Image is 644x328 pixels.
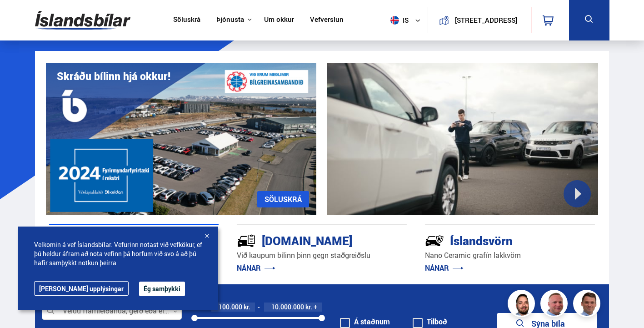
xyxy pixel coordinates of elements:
div: Verð [195,303,208,311]
button: is [387,7,428,34]
img: svg+xml;base64,PHN2ZyB4bWxucz0iaHR0cDovL3d3dy53My5vcmcvMjAwMC9zdmciIHdpZHRoPSI1MTIiIGhlaWdodD0iNT... [390,16,399,25]
a: [PERSON_NAME] upplýsingar [34,281,129,296]
a: Um okkur [264,15,294,25]
img: G0Ugv5HjCgRt.svg [35,5,130,35]
span: kr. [305,303,312,311]
span: kr. [244,303,250,311]
a: NÁNAR [237,263,275,273]
span: 10.000.000 [271,303,304,311]
img: nhp88E3Fdnt1Opn2.png [509,291,536,318]
span: Velkomin á vef Íslandsbílar. Vefurinn notast við vefkökur, ef þú heldur áfram að nota vefinn þá h... [34,240,202,267]
button: [STREET_ADDRESS] [453,16,519,24]
a: Vefverslun [310,15,344,25]
img: siFngHWaQ9KaOqBr.png [542,291,569,318]
div: Íslandsvörn [425,232,563,248]
p: Nano Ceramic grafín lakkvörn [425,250,595,261]
img: FbJEzSuNWCJXmdc-.webp [574,291,602,318]
div: [DOMAIN_NAME] [237,232,374,248]
span: 100.000 [219,303,242,311]
span: is [387,16,409,25]
label: Á staðnum [340,318,390,325]
a: [STREET_ADDRESS] [433,7,526,33]
button: Þjónusta [216,15,244,24]
a: Söluskrá [173,15,200,25]
label: Tilboð [413,318,447,325]
span: + [314,303,317,311]
img: eKx6w-_Home_640_.png [46,63,317,215]
p: Við kaupum bílinn þinn gegn staðgreiðslu [237,250,407,261]
button: Ég samþykki [139,282,185,296]
a: NÁNAR [425,263,464,273]
img: -Svtn6bYgwAsiwNX.svg [425,231,444,250]
img: tr5P-W3DuiFaO7aO.svg [237,231,256,250]
h1: Skráðu bílinn hjá okkur! [57,70,170,82]
a: SÖLUSKRÁ [257,191,309,207]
